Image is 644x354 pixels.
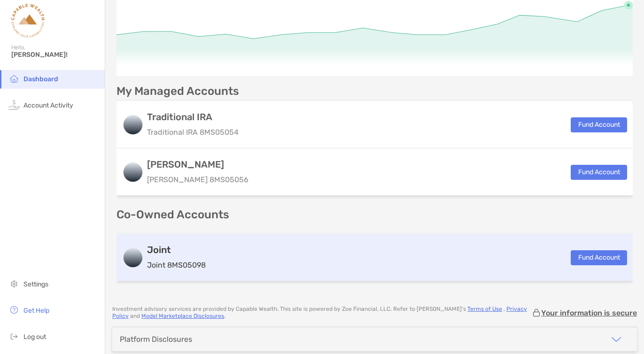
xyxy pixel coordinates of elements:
[147,111,239,123] h3: Traditional IRA
[23,307,49,315] span: Get Help
[8,278,20,289] img: settings icon
[124,248,142,267] img: logo account
[116,85,239,97] p: My Managed Accounts
[11,51,99,59] span: [PERSON_NAME]!
[8,331,20,342] img: logout icon
[23,75,58,83] span: Dashboard
[112,306,527,319] a: Privacy Policy
[147,159,248,170] h3: [PERSON_NAME]
[571,250,627,265] button: Fund Account
[124,115,142,134] img: logo account
[8,304,20,316] img: get-help icon
[8,73,20,84] img: household icon
[112,306,532,320] p: Investment advisory services are provided by Capable Wealth . This site is powered by Zoe Financi...
[467,306,502,312] a: Terms of Use
[8,99,20,110] img: activity icon
[116,209,633,221] p: Co-Owned Accounts
[147,259,206,271] p: Joint 8MS05098
[147,174,248,185] p: [PERSON_NAME] 8MS05056
[141,313,224,319] a: Model Marketplace Disclosures
[120,335,192,344] div: Platform Disclosures
[124,163,142,182] img: logo account
[23,280,48,288] span: Settings
[23,101,73,109] span: Account Activity
[611,334,622,345] img: icon arrow
[571,117,627,132] button: Fund Account
[23,333,46,341] span: Log out
[571,165,627,180] button: Fund Account
[147,244,206,255] h3: Joint
[147,126,239,138] p: Traditional IRA 8MS05054
[541,308,637,317] p: Your information is secure
[11,4,45,38] img: Zoe Logo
